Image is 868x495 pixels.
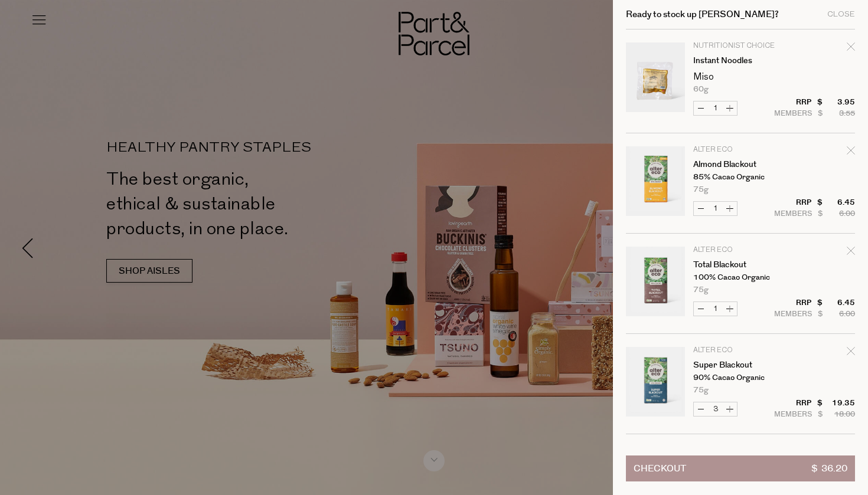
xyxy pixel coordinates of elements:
[693,286,709,294] span: 75g
[693,386,709,394] span: 75g
[693,186,709,194] span: 75g
[847,145,855,160] div: Remove Almond Blackout
[634,456,686,481] span: Checkout
[693,73,714,82] span: Miso
[693,374,785,382] p: 90% Cacao Organic
[693,86,709,93] span: 60g
[693,274,785,281] p: 100% Cacao Organic
[626,10,779,19] h2: Ready to stock up [PERSON_NAME]?
[626,455,855,481] button: Checkout$ 36.20
[847,245,855,261] div: Remove Total Blackout
[693,247,785,254] p: Alter Eco
[693,42,785,50] p: Nutritionist Choice
[847,41,855,57] div: Remove Instant Noodles
[693,173,785,181] p: 85% Cacao Organic
[847,345,855,361] div: Remove Super Blackout
[693,57,785,65] a: Instant Noodles
[708,202,723,215] input: QTY Almond Blackout
[693,261,785,269] a: Total Blackout
[708,402,723,416] input: QTY Super Blackout
[693,160,785,169] a: Almond Blackout
[693,361,785,369] a: Super Blackout
[693,347,785,354] p: Alter Eco
[811,456,847,481] span: $ 36.20
[708,101,723,115] input: QTY Instant Noodles
[827,11,855,18] div: Close
[693,146,785,153] p: Alter Eco
[708,302,723,316] input: QTY Total Blackout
